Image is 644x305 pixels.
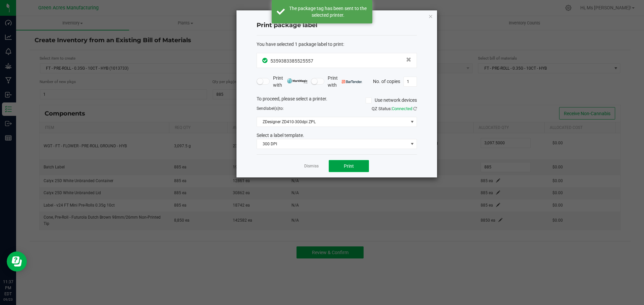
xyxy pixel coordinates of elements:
[328,75,362,89] span: Print with
[270,58,313,64] span: 5359383385525557
[273,75,308,89] span: Print with
[366,97,417,104] label: Use network devices
[257,21,417,30] h4: Print package label
[329,160,369,172] button: Print
[7,251,27,272] iframe: Resource center
[257,106,284,111] span: Send to:
[257,41,417,48] div: :
[342,80,362,83] img: bartender.png
[252,95,422,105] div: To proceed, please select a printer.
[373,78,400,84] span: No. of copies
[304,163,319,169] a: Dismiss
[257,42,343,47] span: You have selected 1 package label to print
[262,57,269,64] span: In Sync
[266,106,279,111] span: label(s)
[344,163,354,169] span: Print
[252,132,422,139] div: Select a label template.
[392,106,412,111] span: Connected
[287,78,308,83] img: mark_magic_cybra.png
[372,106,417,111] span: QZ Status:
[257,117,408,127] span: ZDesigner ZD410-300dpi ZPL
[288,5,367,18] div: The package tag has been sent to the selected printer.
[257,139,408,149] span: 300 DPI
